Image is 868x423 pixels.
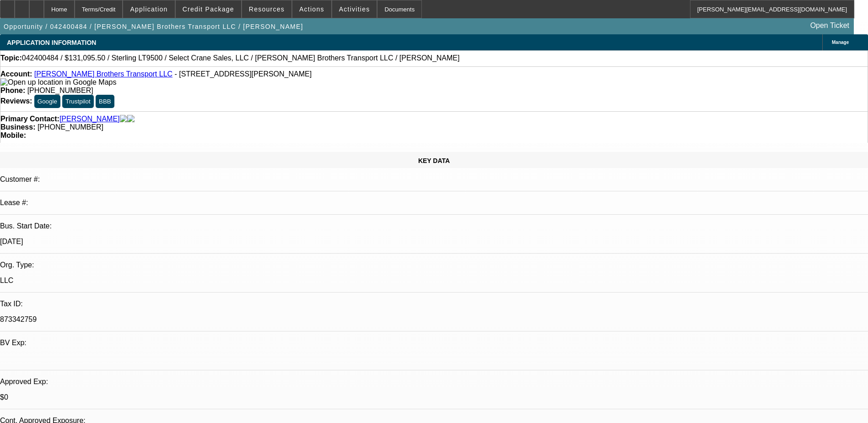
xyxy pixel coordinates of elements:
[0,123,35,131] strong: Business:
[0,54,22,62] strong: Topic:
[62,95,93,108] button: Trustpilot
[292,0,331,18] button: Actions
[0,70,32,78] strong: Account:
[123,0,174,18] button: Application
[176,0,241,18] button: Credit Package
[127,115,135,123] img: linkedin-icon.png
[7,39,96,46] span: APPLICATION INFORMATION
[0,97,32,105] strong: Reviews:
[332,0,377,18] button: Activities
[22,54,460,62] span: 042400484 / $131,095.50 / Sterling LT9500 / Select Crane Sales, LLC / [PERSON_NAME] Brothers Tran...
[249,5,285,13] span: Resources
[59,115,120,123] a: [PERSON_NAME]
[120,115,127,123] img: facebook-icon.png
[807,18,853,33] a: Open Ticket
[175,70,312,78] span: - [STREET_ADDRESS][PERSON_NAME]
[0,78,116,87] img: Open up location in Google Maps
[34,70,173,78] a: [PERSON_NAME] Brothers Transport LLC
[130,5,167,13] span: Application
[242,0,291,18] button: Resources
[38,123,103,131] span: [PHONE_NUMBER]
[27,87,93,94] span: [PHONE_NUMBER]
[418,157,450,164] span: KEY DATA
[0,131,26,139] strong: Mobile:
[183,5,234,13] span: Credit Package
[299,5,324,13] span: Actions
[4,23,303,30] span: Opportunity / 042400484 / [PERSON_NAME] Brothers Transport LLC / [PERSON_NAME]
[339,5,370,13] span: Activities
[96,95,114,108] button: BBB
[0,87,25,94] strong: Phone:
[34,95,60,108] button: Google
[0,115,59,123] strong: Primary Contact:
[0,78,116,86] a: View Google Maps
[832,40,849,45] span: Manage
